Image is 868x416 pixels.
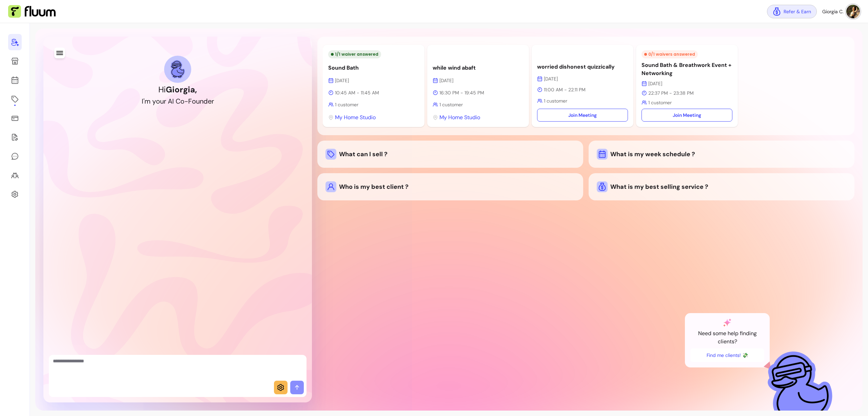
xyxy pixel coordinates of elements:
[160,96,164,106] div: u
[188,96,192,106] div: F
[433,64,524,72] p: while wind abaft
[433,89,524,96] p: 16:30 PM - 19:45 PM
[192,96,196,106] div: o
[142,96,214,106] h2: I'm your AI Co-Founder
[822,5,860,18] button: avatarGiorgia C.
[690,348,764,362] button: Find me clients! 💸
[328,64,419,72] p: Sound Bath
[203,96,208,106] div: d
[8,91,22,107] a: Offerings
[642,61,732,77] p: Sound Bath & Breathwork Event + Networking
[144,96,151,106] div: m
[166,84,197,95] b: Giorgia ,
[168,96,172,106] div: A
[172,96,174,106] div: I
[196,96,200,106] div: u
[8,5,56,18] img: Fluum Logo
[642,80,732,87] p: [DATE]
[142,96,143,106] div: I
[335,113,376,122] span: My Home Studio
[642,50,698,58] div: 0 / 1 waivers answered
[690,329,764,346] p: Need some help finding clients?
[156,96,160,106] div: o
[180,96,184,106] div: o
[642,90,732,96] p: 22:37 PM - 23:38 PM
[8,186,22,202] a: Settings
[158,84,197,95] h1: Hi
[846,5,860,18] img: avatar
[8,53,22,69] a: My Page
[8,148,22,164] a: My Messages
[164,96,166,106] div: r
[184,96,188,106] div: -
[433,77,524,84] p: [DATE]
[537,97,628,104] p: 1 customer
[767,5,817,18] a: Refer & Earn
[537,75,628,82] p: [DATE]
[143,96,144,106] div: '
[8,167,22,183] a: Clients
[171,60,185,78] img: AI Co-Founder avatar
[325,149,575,160] div: What can I sell ?
[328,89,419,96] p: 10:45 AM - 11:45 AM
[439,113,480,122] span: My Home Studio
[822,8,844,15] span: Giorgia C.
[642,99,732,106] p: 1 customer
[328,101,419,108] p: 1 customer
[8,129,22,145] a: Forms
[433,101,524,108] p: 1 customer
[537,63,628,71] p: worried dishonest quizzically
[53,358,302,378] textarea: Ask me anything...
[208,96,212,106] div: e
[325,181,575,192] div: Who is my best client ?
[176,96,180,106] div: C
[328,50,381,58] div: 1 / 1 waiver answered
[642,109,732,122] a: Join Meeting
[537,86,628,93] p: 11:00 AM - 22:11 PM
[723,319,731,327] img: AI Co-Founder gradient star
[200,96,203,106] div: n
[8,110,22,126] a: Sales
[212,96,214,106] div: r
[597,149,846,160] div: What is my week schedule ?
[152,96,156,106] div: y
[8,34,22,50] a: Home
[537,109,628,122] a: Join Meeting
[8,72,22,88] a: Calendar
[597,181,846,192] div: What is my best selling service ?
[328,77,419,84] p: [DATE]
